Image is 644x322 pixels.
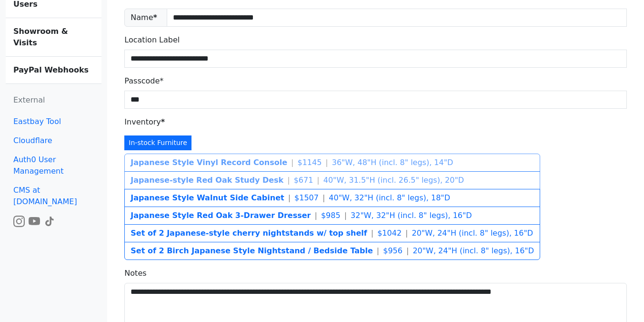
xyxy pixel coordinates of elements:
[131,192,534,204] div: 4NORmYizcIOZxDUCMk5XPS
[288,193,291,202] span: |
[315,211,317,220] span: |
[131,245,534,257] div: 1ImiAPyZzFWiv304KHkTsq
[131,211,311,220] b: Japanese Style Red Oak 3-Drawer Dresser
[124,150,540,260] div: Vertical in-stock group
[13,95,45,104] span: External
[44,216,55,225] a: Watch the build video or pictures on TikTok
[13,216,25,225] a: Watch the build video or pictures on Instagram
[371,229,373,238] span: |
[131,193,284,202] b: Japanese Style Walnut Side Cabinet
[124,75,163,87] label: Passcode*
[131,210,534,221] div: RNhZvhsUoPI979L4ctJe4
[405,229,408,238] span: |
[6,57,101,83] a: PayPal Webhooks
[383,246,402,255] span: $ 956
[124,135,191,150] button: In-stock Furniture
[6,112,101,131] a: Eastbay Tool
[6,181,101,211] a: CMS at [DOMAIN_NAME]
[131,246,373,255] b: Set of 2 Birch Japanese Style Nightstand / Bedside Table
[321,211,341,220] span: $ 985
[29,216,40,225] a: Watch the build video or pictures on YouTube
[377,246,379,255] span: |
[131,229,367,238] b: Set of 2 Japanese-style cherry nightstands w/ top shelf
[406,246,409,255] span: |
[344,211,347,220] span: |
[131,228,534,239] div: 2NPSwDmB17xWNaBK6DUQiP
[294,193,319,202] span: $ 1507
[6,131,101,150] a: Cloudflare
[124,268,146,279] label: Notes
[322,193,325,202] span: |
[6,150,101,181] a: Auth0 User Management
[124,9,167,27] span: Name
[13,65,89,74] b: PayPal Webhooks
[6,18,101,57] a: Showroom & Visits
[124,34,180,46] label: Location Label
[377,229,402,238] span: $ 1042
[124,117,161,126] span: Inventory
[13,27,68,47] b: Showroom & Visits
